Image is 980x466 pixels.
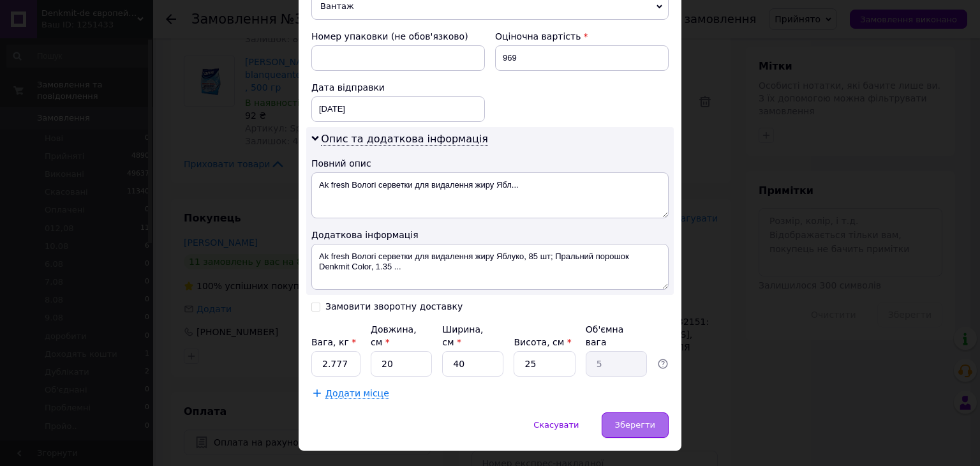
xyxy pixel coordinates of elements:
div: Замовити зворотну доставку [325,301,463,312]
div: Номер упаковки (не обов'язково) [311,30,485,43]
span: Опис та додаткова інформація [321,133,488,146]
div: Оціночна вартість [495,30,669,43]
div: Об'ємна вага [586,323,647,349]
div: Повний опис [311,157,669,170]
span: Додати місце [325,388,389,399]
label: Вага, кг [311,337,356,347]
label: Висота, см [514,337,571,347]
span: Скасувати [533,420,579,430]
div: Додаткова інформація [311,229,669,241]
span: Зберегти [615,420,655,430]
div: Дата відправки [311,81,485,94]
textarea: Ak fresh Вологi серветки для видалення жиру Ябл... [311,172,669,218]
label: Ширина, см [442,324,483,347]
textarea: Ak fresh Вологi серветки для видалення жиру Яблуко, 85 шт; Пральний порошок Denkmit Color, 1.35 ... [311,244,669,290]
label: Довжина, см [371,324,417,347]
